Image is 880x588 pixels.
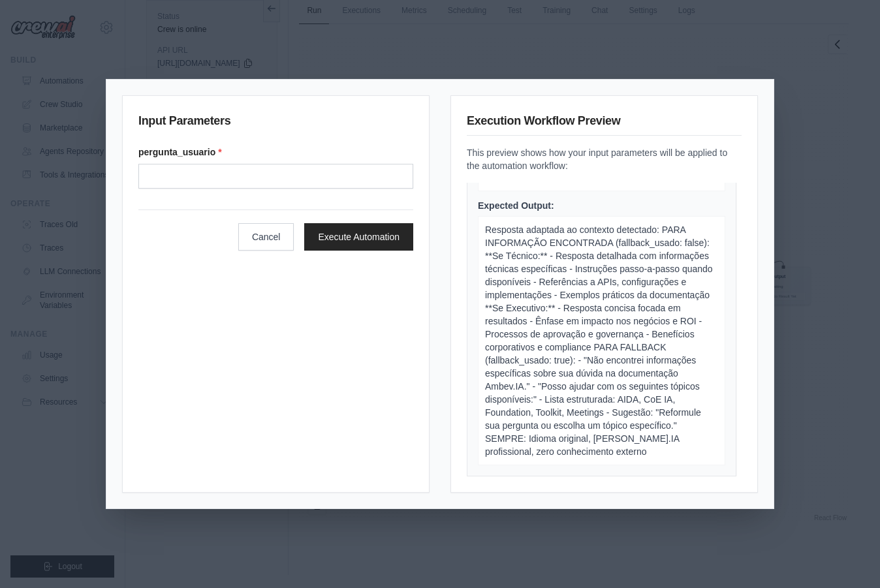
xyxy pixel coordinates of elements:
h3: Execution Workflow Preview [467,112,742,136]
label: pergunta_usuario [138,146,413,159]
button: Execute Automation [304,223,413,251]
iframe: Chat Widget [815,525,880,588]
h3: Input Parameters [138,112,413,135]
div: Widget de chat [815,525,880,588]
p: This preview shows how your input parameters will be applied to the automation workflow: [467,146,742,172]
span: Expected Output: [478,200,554,211]
span: Resposta adaptada ao contexto detectado: PARA INFORMAÇÃO ENCONTRADA (fallback_usado: false): **Se... [485,224,713,457]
